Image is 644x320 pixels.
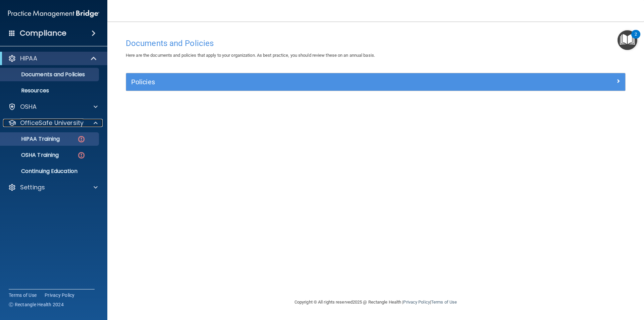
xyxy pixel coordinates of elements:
p: Settings [20,183,45,191]
h4: Documents and Policies [126,39,626,48]
a: HIPAA [8,54,97,62]
p: Documents and Policies [4,71,96,78]
a: Terms of Use [9,292,37,299]
button: Open Resource Center, 2 new notifications [618,30,637,50]
iframe: Drift Widget Chat Controller [528,272,636,299]
span: Ⓒ Rectangle Health 2024 [9,301,64,308]
a: OfficeSafe University [8,119,98,127]
p: Resources [4,87,96,94]
a: Policies [131,77,620,87]
div: 2 [635,34,637,43]
span: Here are the documents and policies that apply to your organization. As best practice, you should... [126,53,375,58]
p: OSHA Training [4,152,59,158]
a: Privacy Policy [45,292,75,299]
h4: Compliance [20,29,66,38]
div: Copyright © All rights reserved 2025 @ Rectangle Health | | [253,291,498,313]
p: OfficeSafe University [20,119,84,127]
a: OSHA [8,103,98,111]
h5: Policies [131,78,495,86]
img: danger-circle.6113f641.png [77,151,86,159]
p: Continuing Education [4,168,96,175]
a: Privacy Policy [403,300,430,305]
p: HIPAA [20,54,37,62]
a: Terms of Use [431,300,457,305]
p: HIPAA Training [4,136,60,142]
img: danger-circle.6113f641.png [77,135,86,143]
a: Settings [8,183,98,191]
img: PMB logo [8,7,99,20]
p: OSHA [20,103,37,111]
